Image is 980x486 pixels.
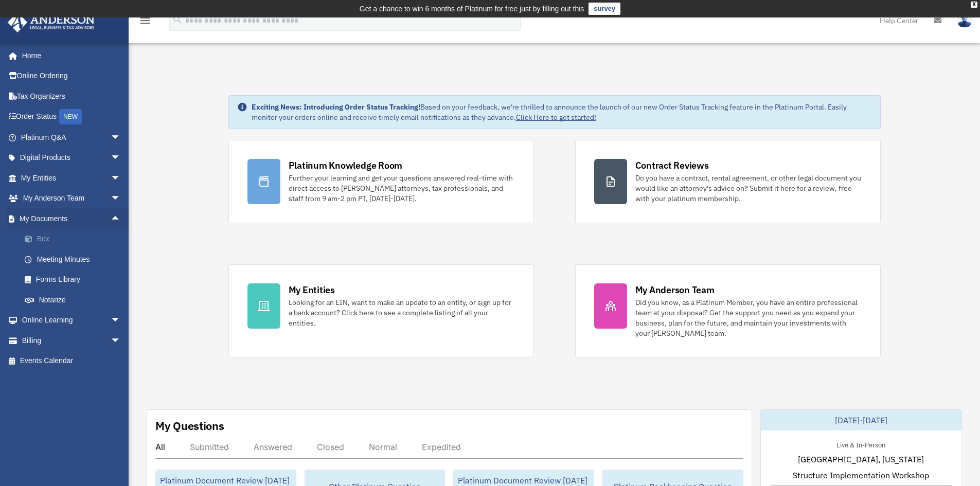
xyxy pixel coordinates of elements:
[289,173,515,204] div: Further your learning and get your questions answered real-time with direct access to [PERSON_NAM...
[635,283,715,296] div: My Anderson Team
[252,102,872,122] div: Based on your feedback, we're thrilled to announce the launch of our new Order Status Tracking fe...
[59,109,82,124] div: NEW
[14,269,136,290] a: Forms Library
[793,469,929,481] span: Structure Implementation Workshop
[589,3,620,15] a: survey
[289,283,335,296] div: My Entities
[111,310,131,331] span: arrow_drop_down
[155,418,224,434] div: My Questions
[289,297,515,328] div: Looking for an EIN, want to make an update to an entity, or sign up for a bank account? Click her...
[317,442,344,452] div: Closed
[5,12,98,32] img: Anderson Advisors Platinum Portal
[111,168,131,189] span: arrow_drop_down
[14,290,136,310] a: Notarize
[172,14,183,25] i: search
[7,208,136,229] a: My Documentsarrow_drop_up
[111,127,131,148] span: arrow_drop_down
[828,439,894,449] div: Live & In-Person
[7,86,136,106] a: Tax Organizers
[7,127,136,148] a: Platinum Q&Aarrow_drop_down
[155,442,165,452] div: All
[7,148,136,168] a: Digital Productsarrow_drop_down
[635,159,709,172] div: Contract Reviews
[289,159,403,172] div: Platinum Knowledge Room
[190,442,229,452] div: Submitted
[252,102,420,112] strong: Exciting News: Introducing Order Status Tracking!
[798,453,924,465] span: [GEOGRAPHIC_DATA], [US_STATE]
[635,173,862,204] div: Do you have a contract, rental agreement, or other legal document you would like an attorney's ad...
[369,442,397,452] div: Normal
[254,442,292,452] div: Answered
[111,148,131,169] span: arrow_drop_down
[971,2,977,8] div: close
[575,140,881,223] a: Contract Reviews Do you have a contract, rental agreement, or other legal document you would like...
[7,168,136,188] a: My Entitiesarrow_drop_down
[7,310,136,331] a: Online Learningarrow_drop_down
[7,106,136,128] a: Order StatusNEW
[111,208,131,229] span: arrow_drop_up
[228,264,534,357] a: My Entities Looking for an EIN, want to make an update to an entity, or sign up for a bank accoun...
[14,229,136,249] a: Box
[575,264,881,357] a: My Anderson Team Did you know, as a Platinum Member, you have an entire professional team at your...
[7,351,136,371] a: Events Calendar
[111,330,131,351] span: arrow_drop_down
[761,410,961,430] div: [DATE]-[DATE]
[7,66,136,86] a: Online Ordering
[14,249,136,269] a: Meeting Minutes
[111,188,131,209] span: arrow_drop_down
[360,3,584,15] div: Get a chance to win 6 months of Platinum for free just by filling out this
[635,297,862,338] div: Did you know, as a Platinum Member, you have an entire professional team at your disposal? Get th...
[7,330,136,351] a: Billingarrow_drop_down
[516,113,596,122] a: Click Here to get started!
[139,14,151,27] i: menu
[228,140,534,223] a: Platinum Knowledge Room Further your learning and get your questions answered real-time with dire...
[957,13,972,28] img: User Pic
[7,188,136,209] a: My Anderson Teamarrow_drop_down
[139,18,151,27] a: menu
[7,45,131,66] a: Home
[422,442,461,452] div: Expedited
